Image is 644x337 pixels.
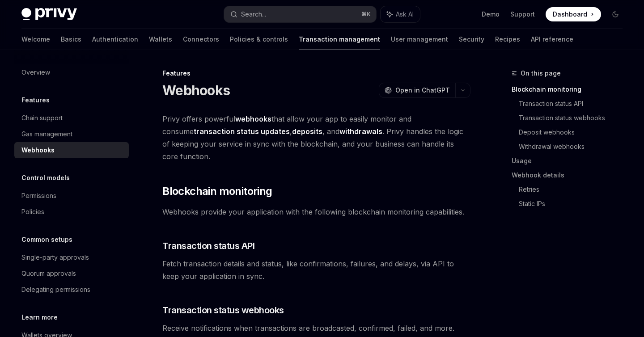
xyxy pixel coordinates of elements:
[512,168,630,182] a: Webhook details
[495,29,520,50] a: Recipes
[459,29,484,50] a: Security
[519,125,630,139] a: Deposit webhooks
[361,11,371,18] span: ⌘ K
[61,29,81,50] a: Basics
[21,67,50,78] div: Overview
[162,206,470,218] span: Webhooks provide your application with the following blockchain monitoring capabilities.
[14,282,129,298] a: Delegating permissions
[379,83,455,98] button: Open in ChatGPT
[21,234,72,245] h5: Common setups
[92,29,138,50] a: Authentication
[519,197,630,211] a: Static IPs
[21,268,76,279] div: Quorum approvals
[608,7,623,21] button: Toggle dark mode
[21,252,89,263] div: Single-party approvals
[194,127,290,136] strong: transaction status updates
[14,204,129,220] a: Policies
[241,9,266,20] div: Search...
[395,86,450,95] span: Open in ChatGPT
[519,139,630,154] a: Withdrawal webhooks
[381,6,420,22] button: Ask AI
[149,29,172,50] a: Wallets
[21,312,58,323] h5: Learn more
[230,29,288,50] a: Policies & controls
[391,29,448,50] a: User management
[162,257,470,282] span: Fetch transaction details and status, like confirmations, failures, and delays, via API to keep y...
[14,142,129,158] a: Webhooks
[510,10,535,19] a: Support
[339,127,382,136] strong: withdrawals
[14,64,129,80] a: Overview
[531,29,573,50] a: API reference
[14,126,129,142] a: Gas management
[521,68,561,79] span: On this page
[21,190,56,201] div: Permissions
[162,82,230,98] h1: Webhooks
[21,129,72,139] div: Gas management
[482,10,500,19] a: Demo
[183,29,219,50] a: Connectors
[14,188,129,204] a: Permissions
[14,249,129,265] a: Single-party approvals
[519,97,630,111] a: Transaction status API
[14,265,129,282] a: Quorum approvals
[224,6,376,22] button: Search...⌘K
[396,10,414,19] span: Ask AI
[162,69,470,78] div: Features
[21,8,77,21] img: dark logo
[299,29,380,50] a: Transaction management
[162,322,470,334] span: Receive notifications when transactions are broadcasted, confirmed, failed, and more.
[162,240,254,252] span: Transaction status API
[21,113,63,123] div: Chain support
[512,82,630,97] a: Blockchain monitoring
[21,206,44,217] div: Policies
[21,95,50,105] h5: Features
[512,154,630,168] a: Usage
[553,10,587,19] span: Dashboard
[519,182,630,197] a: Retries
[546,7,601,21] a: Dashboard
[292,127,322,136] strong: deposits
[21,29,50,50] a: Welcome
[162,113,470,163] span: Privy offers powerful that allow your app to easily monitor and consume , , and . Privy handles t...
[162,304,284,316] span: Transaction status webhooks
[21,284,90,295] div: Delegating permissions
[162,184,272,198] span: Blockchain monitoring
[21,173,70,183] h5: Control models
[21,145,55,156] div: Webhooks
[519,111,630,125] a: Transaction status webhooks
[235,114,271,123] strong: webhooks
[14,110,129,126] a: Chain support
